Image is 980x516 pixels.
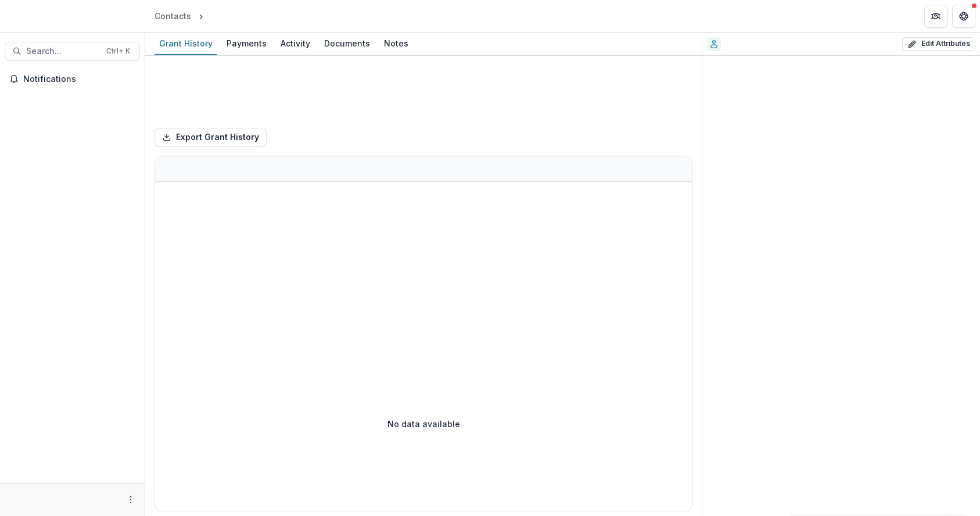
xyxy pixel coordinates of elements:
button: Export Grant History [155,128,267,146]
div: Documents [320,35,375,52]
a: Grant History [155,33,217,55]
a: Contacts [150,8,196,24]
a: Payments [222,33,271,55]
a: Activity [276,33,315,55]
a: Notes [379,33,413,55]
div: Ctrl + K [104,45,132,58]
button: Get Help [952,5,975,28]
button: Search... [5,42,140,60]
div: Activity [276,35,315,52]
a: Documents [320,33,375,55]
span: Search... [26,46,99,56]
button: Notifications [5,70,140,88]
p: No data available [387,418,460,430]
button: Partners [924,5,947,28]
span: Notifications [23,74,135,84]
div: Payments [222,35,271,52]
button: More [124,493,138,507]
button: Edit Attributes [902,37,975,51]
div: Notes [379,35,413,52]
div: Grant History [155,35,217,52]
nav: breadcrumb [150,8,256,24]
div: Contacts [155,10,191,22]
